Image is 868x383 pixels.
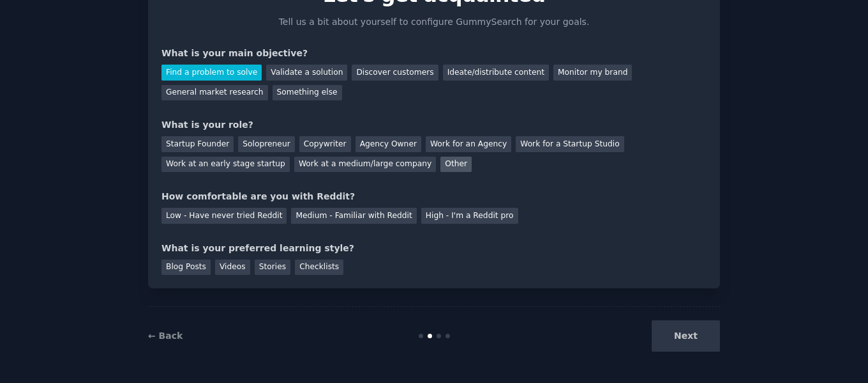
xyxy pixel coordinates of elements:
div: Checklists [295,260,343,276]
div: Medium - Familiar with Reddit [291,208,416,224]
div: Blog Posts [161,260,211,276]
div: Stories [255,260,290,276]
div: Work at an early stage startup [161,157,290,173]
div: Monitor my brand [553,65,632,81]
div: Other [440,157,472,173]
div: Ideate/distribute content [443,65,549,81]
div: Work at a medium/large company [294,157,436,173]
div: Videos [215,260,250,276]
div: Discover customers [352,65,438,81]
div: How comfortable are you with Reddit? [161,190,707,203]
div: What is your preferred learning style? [161,242,707,255]
div: General market research [161,85,268,101]
div: Solopreneur [238,136,294,152]
div: Low - Have never tried Reddit [161,208,287,224]
div: Agency Owner [355,136,421,152]
div: Validate a solution [266,65,347,81]
div: What is your main objective? [161,47,707,60]
a: ← Back [148,331,183,341]
div: High - I'm a Reddit pro [421,208,518,224]
div: What is your role? [161,118,707,132]
div: Startup Founder [161,136,234,152]
p: Tell us a bit about yourself to configure GummySearch for your goals. [273,15,595,29]
div: Work for an Agency [426,136,511,152]
div: Work for a Startup Studio [516,136,624,152]
div: Something else [273,85,342,101]
div: Copywriter [299,136,351,152]
div: Find a problem to solve [161,65,262,81]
